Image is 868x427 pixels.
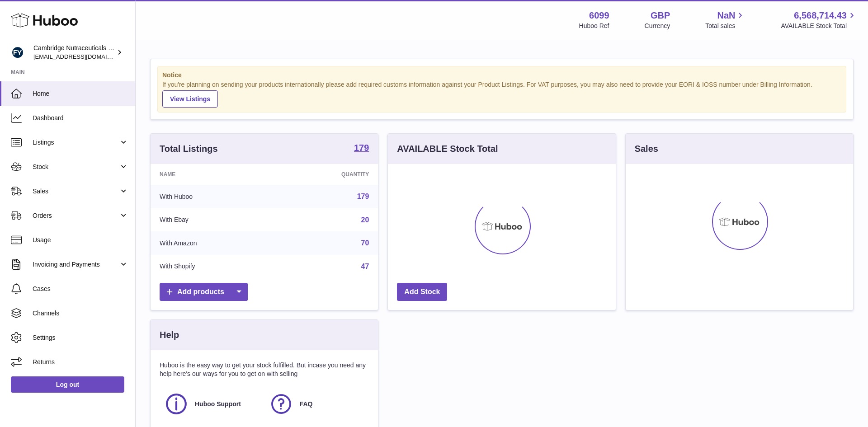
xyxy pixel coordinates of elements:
h3: Total Listings [160,143,218,155]
a: 179 [357,192,369,200]
h3: Help [160,329,179,341]
h3: Sales [635,143,658,155]
span: NaN [717,9,735,22]
span: Cases [33,285,128,293]
span: Sales [33,187,119,196]
span: Home [33,89,128,98]
a: 179 [354,143,369,154]
td: With Amazon [151,231,275,255]
a: Add Stock [397,283,447,301]
a: 6,568,714.43 AVAILABLE Stock Total [781,9,857,30]
a: Huboo Support [164,392,260,416]
a: 47 [361,263,369,270]
a: View Listings [162,90,218,108]
span: Huboo Support [195,400,241,408]
div: Huboo Ref [579,22,609,30]
span: Stock [33,163,119,171]
span: AVAILABLE Stock Total [781,22,857,30]
span: Orders [33,211,119,220]
strong: 6099 [589,9,609,22]
td: With Shopify [151,255,275,278]
span: Settings [33,333,128,342]
span: Total sales [705,22,745,30]
strong: 179 [354,143,369,152]
a: 70 [361,239,369,247]
a: Log out [11,376,124,393]
span: Invoicing and Payments [33,260,119,269]
span: Usage [33,236,128,244]
span: Listings [33,138,119,147]
div: Cambridge Nutraceuticals Ltd [33,44,115,61]
span: Returns [33,358,128,366]
span: Channels [33,309,128,318]
a: 20 [361,216,369,224]
td: With Huboo [151,185,275,208]
div: If you're planning on sending your products internationally please add required customs informati... [162,80,841,108]
a: Add products [160,283,248,301]
strong: GBP [651,9,670,22]
h3: AVAILABLE Stock Total [397,143,498,155]
a: NaN Total sales [705,9,745,30]
span: 6,568,714.43 [794,9,847,22]
td: With Ebay [151,208,275,232]
p: Huboo is the easy way to get your stock fulfilled. But incase you need any help here's our ways f... [160,361,369,378]
span: [EMAIL_ADDRESS][DOMAIN_NAME] [33,53,133,60]
a: FAQ [269,392,365,416]
img: huboo@camnutra.com [11,46,24,59]
span: Dashboard [33,114,128,122]
th: Name [151,164,275,185]
strong: Notice [162,71,841,80]
th: Quantity [275,164,378,185]
div: Currency [645,22,670,30]
span: FAQ [300,400,313,408]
